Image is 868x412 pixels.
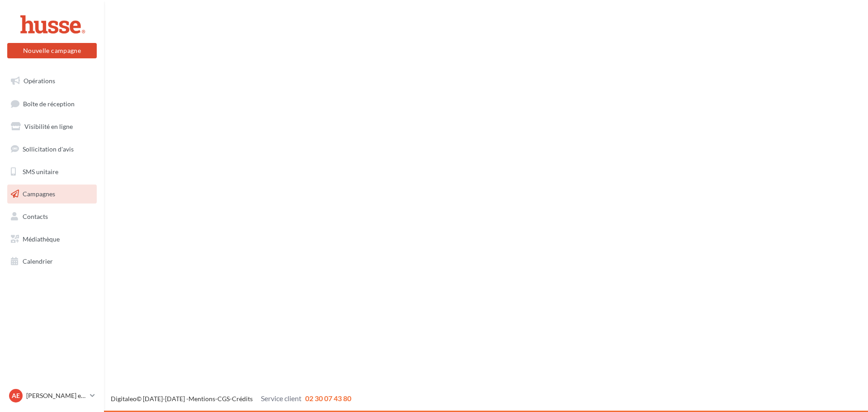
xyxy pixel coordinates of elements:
[5,94,99,114] a: Boîte de réception
[261,394,302,403] span: Service client
[5,230,99,249] a: Médiathèque
[26,391,86,400] p: [PERSON_NAME] et [PERSON_NAME]
[5,207,99,226] a: Contacts
[24,123,73,130] span: Visibilité en ligne
[12,391,20,400] span: Ae
[5,140,99,159] a: Sollicitation d'avis
[217,395,230,403] a: CGS
[23,167,58,175] span: SMS unitaire
[23,99,75,107] span: Boîte de réception
[23,257,53,265] span: Calendrier
[5,252,99,271] a: Calendrier
[232,395,253,403] a: Crédits
[23,190,55,198] span: Campagnes
[189,395,215,403] a: Mentions
[111,395,137,403] a: Digitaleo
[23,213,48,220] span: Contacts
[24,77,55,85] span: Opérations
[7,387,97,404] a: Ae [PERSON_NAME] et [PERSON_NAME]
[5,71,99,90] a: Opérations
[5,185,99,204] a: Campagnes
[305,394,351,403] span: 02 30 07 43 80
[23,145,74,153] span: Sollicitation d'avis
[7,43,97,58] button: Nouvelle campagne
[5,117,99,136] a: Visibilité en ligne
[111,395,351,403] span: © [DATE]-[DATE] - - -
[23,235,60,243] span: Médiathèque
[5,162,99,181] a: SMS unitaire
